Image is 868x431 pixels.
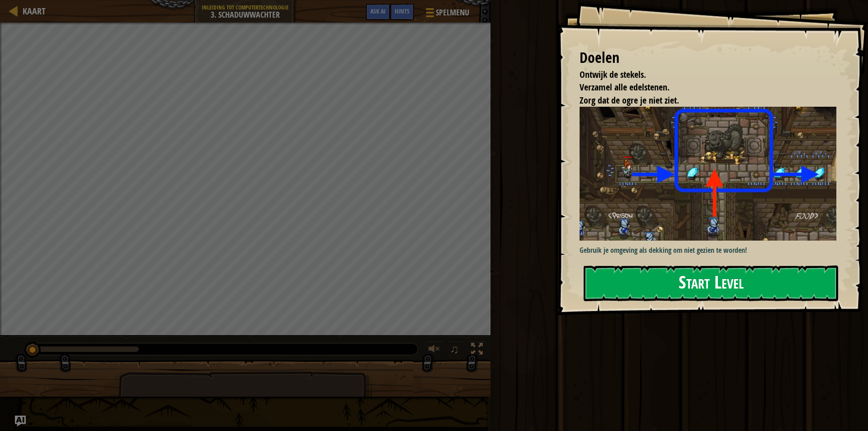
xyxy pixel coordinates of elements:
span: Spelmenu [436,7,469,19]
button: Ask AI [15,416,26,426]
span: Kaart [23,5,46,17]
button: Ask AI [366,4,390,20]
span: Zorg dat de ogre je niet ziet. [580,94,679,106]
span: Verzamel alle edelstenen. [580,81,670,93]
a: Kaart [18,5,46,17]
span: Ontwijk de stekels. [580,68,646,81]
span: Hints [395,7,410,15]
button: Spelmenu [419,4,475,25]
button: Start Level [584,265,838,301]
div: Doelen [580,47,836,68]
li: Verzamel alle edelstenen. [568,81,834,94]
li: Ontwijk de stekels. [568,68,834,81]
img: Shaduwwachter [580,107,843,241]
button: ♫ [448,341,463,360]
button: Schakel naar volledig scherm [468,341,486,360]
p: Gebruik je omgeving als dekking om niet gezien te worden! [580,245,843,256]
li: Zorg dat de ogre je niet ziet. [568,94,834,107]
button: Volume aanpassen [425,341,443,360]
span: ♫ [450,342,459,356]
span: Ask AI [370,7,386,15]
